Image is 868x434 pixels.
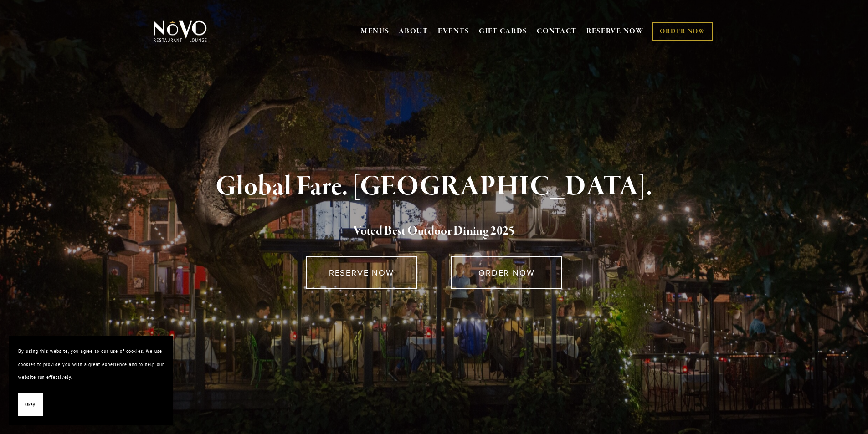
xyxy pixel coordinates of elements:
section: Cookie banner [9,336,173,425]
strong: Global Fare. [GEOGRAPHIC_DATA]. [216,169,652,204]
a: GIFT CARDS [479,23,527,40]
a: Voted Best Outdoor Dining 202 [353,223,508,240]
a: RESERVE NOW [306,256,417,289]
span: Okay! [25,398,36,411]
a: ORDER NOW [652,22,712,41]
a: MENUS [361,27,390,36]
a: ORDER NOW [451,256,562,289]
a: EVENTS [438,27,469,36]
p: By using this website, you agree to our use of cookies. We use cookies to provide you with a grea... [18,345,164,384]
a: RESERVE NOW [586,23,644,40]
h2: 5 [169,222,700,241]
button: Okay! [18,393,43,416]
a: CONTACT [537,23,577,40]
img: Novo Restaurant &amp; Lounge [152,20,209,43]
a: ABOUT [399,27,428,36]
